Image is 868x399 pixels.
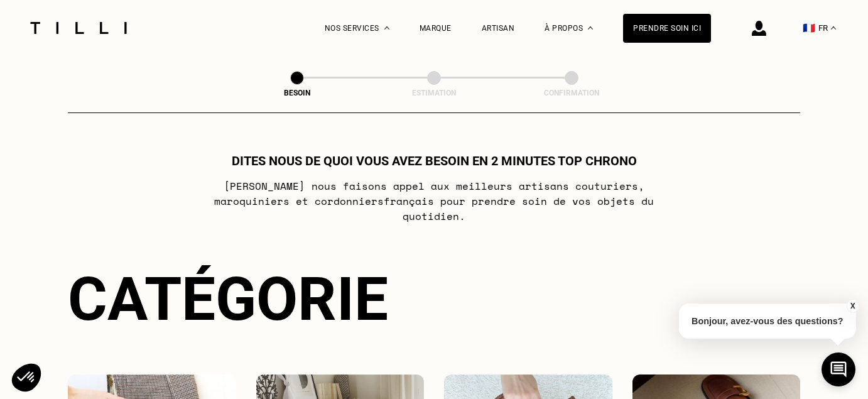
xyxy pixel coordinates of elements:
h1: Dites nous de quoi vous avez besoin en 2 minutes top chrono [232,153,637,168]
div: Catégorie [68,264,800,334]
button: X [846,299,859,313]
span: 🇫🇷 [803,22,815,34]
a: Prendre soin ici [623,14,711,43]
div: Estimation [371,89,497,97]
img: Menu déroulant à propos [588,26,593,30]
img: menu déroulant [831,26,836,30]
a: Marque [420,24,452,33]
div: Besoin [234,89,360,97]
a: Artisan [482,24,515,33]
img: Logo du service de couturière Tilli [26,22,131,34]
div: Confirmation [509,89,634,97]
p: [PERSON_NAME] nous faisons appel aux meilleurs artisans couturiers , maroquiniers et cordonniers ... [185,178,683,224]
img: icône connexion [752,21,766,36]
img: Menu déroulant [384,26,389,30]
p: Bonjour, avez-vous des questions? [679,303,856,339]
